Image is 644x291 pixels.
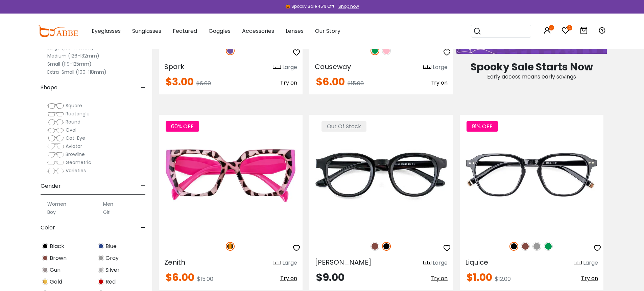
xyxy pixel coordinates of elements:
[47,127,64,134] img: Oval.png
[42,278,48,285] img: Gold
[521,242,530,251] img: Brown
[166,74,194,89] span: $3.00
[41,178,61,194] span: Gender
[382,242,391,251] img: Black
[42,243,48,249] img: Black
[66,127,76,133] span: Oval
[567,25,572,30] i: 4
[66,135,85,141] span: Cat-Eye
[47,200,66,208] label: Women
[280,79,297,87] span: Try on
[197,275,213,283] span: $15.00
[460,115,603,234] img: Black Liquice - Plastic ,Universal Bridge Fit
[98,278,104,285] img: Red
[315,258,372,267] span: [PERSON_NAME]
[105,254,119,262] span: Gray
[226,46,235,55] img: Purple
[583,259,598,267] div: Large
[423,65,431,70] img: size ruler
[66,102,82,109] span: Square
[487,73,576,81] span: Early access means early savings
[315,62,351,71] span: Causeway
[98,267,104,273] img: Silver
[159,115,303,234] a: Tortoise Zenith - Plastic ,Universal Bridge Fit
[285,3,334,9] div: 🎃 Spooky Sale 45% Off!
[66,159,91,166] span: Geometric
[309,115,453,234] img: Black Dotti - Acetate ,Universal Bridge Fit
[50,254,67,262] span: Brown
[335,3,359,9] a: Shop now
[465,258,488,267] span: Liquice
[141,80,145,96] span: -
[209,27,231,35] span: Goggles
[280,77,297,89] button: Try on
[50,278,62,286] span: Gold
[105,266,120,274] span: Silver
[338,3,359,9] div: Shop now
[562,28,570,36] a: 4
[47,52,99,60] label: Medium (126-132mm)
[282,63,297,71] div: Large
[471,60,593,74] span: Spooky Sale Starts Now
[467,270,492,285] span: $1.00
[574,261,582,266] img: size ruler
[38,25,78,37] img: abbeglasses.com
[47,119,64,126] img: Round.png
[47,159,64,166] img: Geometric.png
[371,242,379,251] img: Brown
[141,178,145,194] span: -
[467,121,498,132] span: 91% OFF
[166,121,199,132] span: 60% OFF
[141,220,145,236] span: -
[41,80,57,96] span: Shape
[431,77,448,89] button: Try on
[41,220,55,236] span: Color
[47,103,64,109] img: Square.png
[433,259,448,267] div: Large
[105,242,117,250] span: Blue
[423,261,431,266] img: size ruler
[98,243,104,249] img: Blue
[164,258,185,267] span: Zenith
[433,63,448,71] div: Large
[164,62,184,71] span: Spark
[280,274,297,282] span: Try on
[532,242,541,251] img: Gray
[103,208,111,216] label: Girl
[544,242,553,251] img: Green
[98,255,104,261] img: Gray
[105,278,116,286] span: Red
[47,135,64,142] img: Cat-Eye.png
[431,79,448,87] span: Try on
[173,27,197,35] span: Featured
[431,272,448,285] button: Try on
[431,274,448,282] span: Try on
[66,118,80,125] span: Round
[47,167,64,175] img: Varieties.png
[371,46,379,55] img: Green
[321,121,366,132] span: Out Of Stock
[66,110,90,117] span: Rectangle
[132,27,161,35] span: Sunglasses
[47,151,64,158] img: Browline.png
[66,151,85,158] span: Browline
[196,80,211,87] span: $6.00
[242,27,274,35] span: Accessories
[286,27,304,35] span: Lenses
[66,143,82,150] span: Aviator
[166,270,194,285] span: $6.00
[47,68,106,76] label: Extra-Small (100-118mm)
[50,242,64,250] span: Black
[47,111,64,117] img: Rectangle.png
[273,65,281,70] img: size ruler
[581,274,598,282] span: Try on
[42,255,48,261] img: Brown
[273,261,281,266] img: size ruler
[316,270,344,285] span: $9.00
[280,272,297,285] button: Try on
[103,200,113,208] label: Men
[50,266,61,274] span: Gun
[92,27,121,35] span: Eyeglasses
